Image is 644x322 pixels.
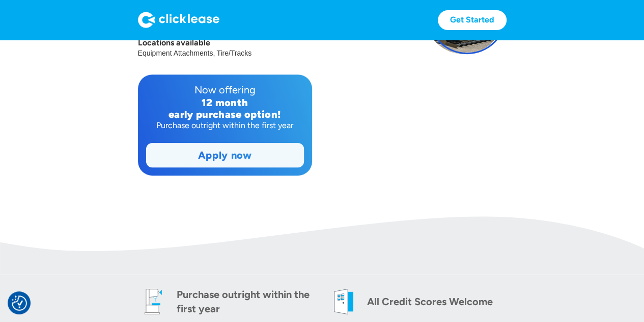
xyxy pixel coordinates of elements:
[146,120,304,131] div: Purchase outright within the first year
[138,38,312,48] div: Locations available
[138,48,217,58] div: Equipment Attachments
[138,286,169,317] img: drill press icon
[367,294,493,309] div: All Credit Scores Welcome
[147,143,303,167] a: Apply now
[12,295,27,311] button: Consent Preferences
[138,12,219,28] img: Logo
[12,295,27,311] img: Revisit consent button
[146,109,304,120] div: early purchase option!
[328,286,359,317] img: welcome icon
[216,48,253,58] div: Tire/Tracks
[146,83,304,97] div: Now offering
[177,287,316,316] div: Purchase outright within the first year
[146,97,304,109] div: 12 month
[438,10,507,30] a: Get Started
